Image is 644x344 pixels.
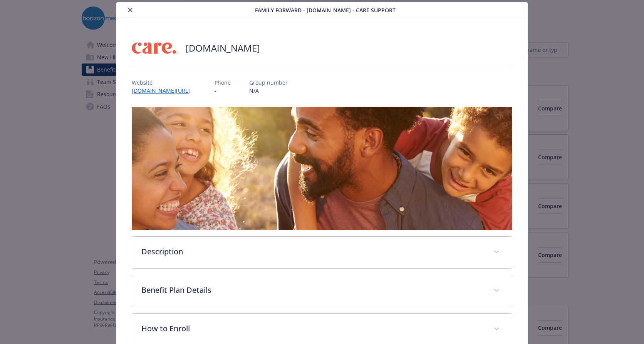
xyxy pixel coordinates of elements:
[132,275,512,307] div: Benefit Plan Details
[255,6,396,14] span: Family Forward - [DOMAIN_NAME] - Care Support
[215,87,231,95] p: -
[141,246,484,257] p: Description
[132,87,196,94] a: [DOMAIN_NAME][URL]
[186,42,260,55] h2: [DOMAIN_NAME]
[249,78,288,87] p: Group number
[126,5,135,15] button: close
[215,78,231,87] p: Phone
[141,284,484,296] p: Benefit Plan Details
[132,78,196,87] p: Website
[132,237,512,268] div: Description
[141,323,484,334] p: How to Enroll
[249,87,288,95] p: N/A
[132,107,512,230] img: banner
[132,37,178,60] img: Care.com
